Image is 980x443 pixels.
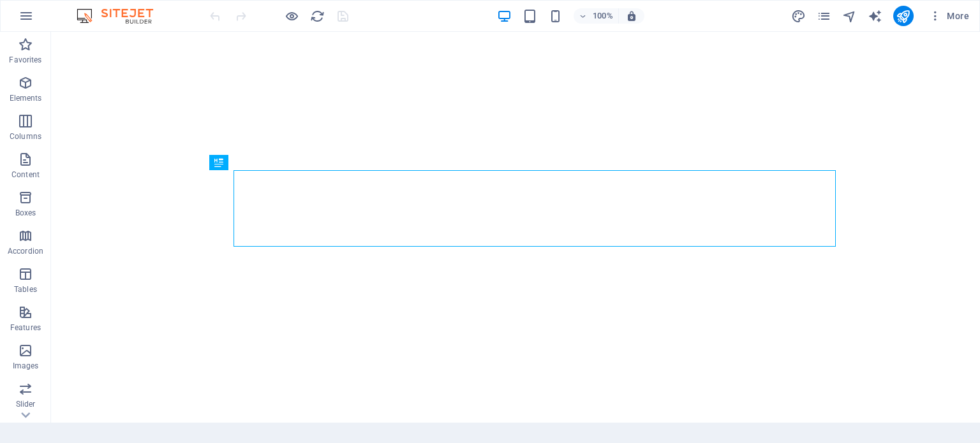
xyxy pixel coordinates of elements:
[791,8,806,24] button: design
[8,246,43,256] p: Accordion
[14,284,37,294] p: Tables
[842,9,857,24] i: Navigator
[284,8,299,24] button: Click here to leave preview mode and continue editing
[924,6,974,26] button: More
[868,8,883,24] button: text_generator
[929,10,969,22] span: More
[626,10,637,22] i: On resize automatically adjust zoom level to fit chosen device.
[15,208,36,218] p: Boxes
[310,9,325,24] i: Reload page
[593,8,613,24] h6: 100%
[868,9,882,24] i: AI Writer
[817,8,832,24] button: pages
[896,9,910,24] i: Publish
[10,131,41,142] p: Columns
[10,323,41,333] p: Features
[10,93,42,103] p: Elements
[893,6,914,26] button: publish
[11,170,40,180] p: Content
[817,9,831,24] i: Pages (Ctrl+Alt+S)
[73,8,169,24] img: Editor Logo
[16,399,36,409] p: Slider
[791,9,806,24] i: Design (Ctrl+Alt+Y)
[574,8,619,24] button: 100%
[13,361,39,371] p: Images
[309,8,325,24] button: reload
[842,8,857,24] button: navigator
[9,55,41,65] p: Favorites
